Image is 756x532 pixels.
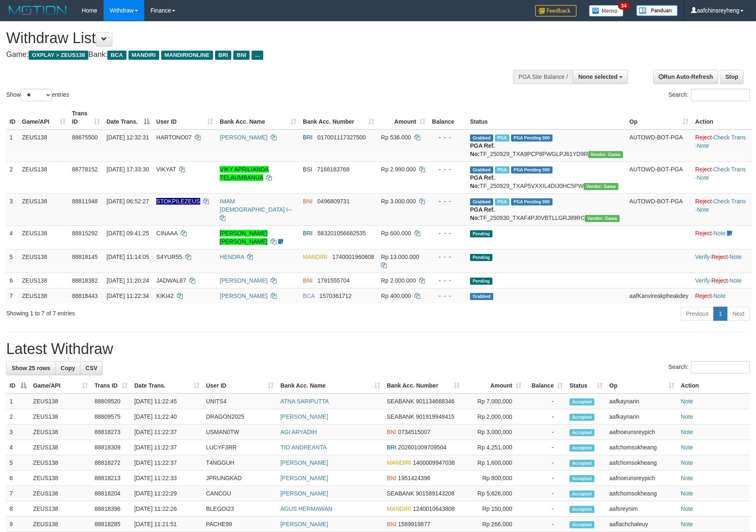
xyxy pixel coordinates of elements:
[203,517,277,532] td: PACHE99
[470,198,493,205] span: Grabbed
[381,277,416,284] span: Rp 2.000.000
[131,517,203,532] td: [DATE] 11:21:51
[317,198,350,205] span: Copy 0496809731 to clipboard
[606,455,677,471] td: aafchomsokheang
[156,166,176,173] span: VIKYAT
[131,378,203,393] th: Date Trans.: activate to sort column ascending
[695,254,710,260] a: Verify
[525,517,566,532] td: -
[220,277,267,284] a: [PERSON_NAME]
[606,501,677,517] td: aafsreynim
[387,413,414,420] span: SEABANK
[203,455,277,471] td: T4NGGUH
[153,106,216,129] th: User ID: activate to sort column ascending
[280,444,327,451] a: TIO ANDREANTA
[495,198,509,205] span: Marked by aafsreyleap
[495,134,509,142] span: Marked by aaftrukkakada
[6,341,750,357] h1: Latest Withdraw
[432,197,463,205] div: - - -
[277,378,383,393] th: Bank Acc. Name: activate to sort column ascending
[470,142,495,157] b: PGA Ref. No:
[387,444,396,451] span: BRI
[511,166,552,173] span: PGA Pending
[713,293,726,299] a: Note
[691,361,750,373] input: Search:
[692,129,752,162] td: · ·
[131,440,203,455] td: [DATE] 11:22:37
[681,459,693,466] a: Note
[569,491,594,498] span: Accepted
[584,183,618,190] span: Vendor URL: https://trx31.1velocity.biz
[606,486,677,501] td: aafchomsokheang
[578,73,618,80] span: None selected
[381,230,411,237] span: Rp 600.000
[729,254,742,260] a: Note
[91,425,131,440] td: 88818273
[387,459,411,466] span: MANDIRI
[381,254,419,260] span: Rp 13.000.000
[681,444,693,451] a: Note
[695,230,712,237] a: Reject
[203,486,277,501] td: CANCOU
[697,206,709,213] a: Note
[30,378,92,393] th: Game/API: activate to sort column ascending
[220,254,244,260] a: HENDRA
[720,70,744,84] a: Stop
[467,161,626,193] td: TF_250929_TXAP5VXXIL4DIJ0HC5PW
[6,51,496,59] h4: Game: Bank:
[470,166,493,173] span: Grabbed
[215,51,231,60] span: BRI
[569,444,594,451] span: Accepted
[692,225,752,249] td: ·
[589,5,624,17] img: Button%20Memo.svg
[470,293,493,300] span: Grabbed
[280,429,317,435] a: AGI ARYADIH
[729,277,742,284] a: Note
[606,440,677,455] td: aafchomsokheang
[30,409,92,425] td: ZEUS138
[19,288,69,303] td: ZEUS138
[6,30,496,46] h1: Withdraw List
[6,501,30,517] td: 8
[280,398,329,405] a: ATNA SARIPUTTA
[695,134,712,141] a: Reject
[317,277,350,284] span: Copy 1791555704 to clipboard
[569,506,594,513] span: Accepted
[566,378,606,393] th: Status: activate to sort column ascending
[91,378,131,393] th: Trans ID: activate to sort column ascending
[692,273,752,288] td: · ·
[470,230,492,237] span: Pending
[606,471,677,486] td: aafnoeunsreypich
[6,249,19,273] td: 5
[525,471,566,486] td: -
[416,413,454,420] span: Copy 901919948415 to clipboard
[713,166,746,173] a: Check Trans
[19,106,69,129] th: Game/API: activate to sort column ascending
[381,198,416,205] span: Rp 3.000.000
[535,5,577,17] img: Feedback.jpg
[30,501,92,517] td: ZEUS138
[6,273,19,288] td: 6
[6,106,19,129] th: ID
[55,361,80,375] a: Copy
[107,198,149,205] span: [DATE] 06:52:27
[303,254,327,260] span: MANDIRI
[387,398,414,405] span: SEABANK
[525,409,566,425] td: -
[378,106,429,129] th: Amount: activate to sort column ascending
[513,70,573,84] div: PGA Site Balance /
[692,288,752,303] td: ·
[6,89,69,101] label: Show entries
[416,398,454,405] span: Copy 901134668346 to clipboard
[525,486,566,501] td: -
[203,471,277,486] td: JPRUNGKAD
[463,425,525,440] td: Rp 3,000,000
[692,193,752,225] td: · ·
[387,490,414,497] span: SEABANK
[107,51,126,60] span: BCA
[681,398,693,405] a: Note
[19,249,69,273] td: ZEUS138
[681,413,693,420] a: Note
[107,254,149,260] span: [DATE] 11:14:05
[280,413,328,420] a: [PERSON_NAME]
